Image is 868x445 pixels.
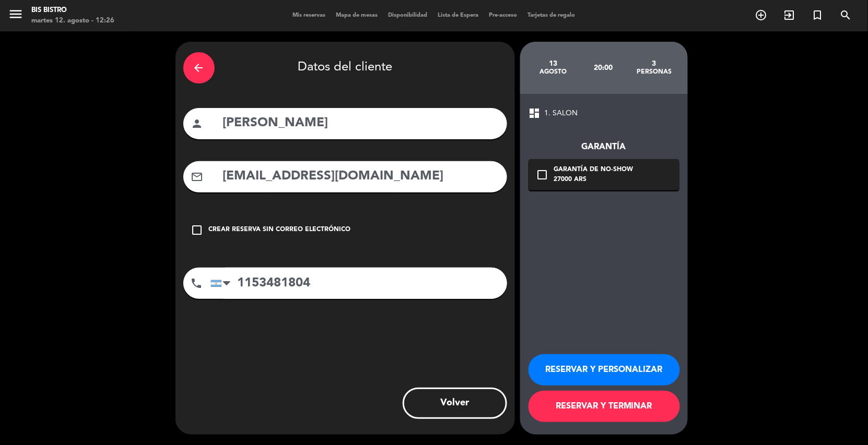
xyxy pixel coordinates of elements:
i: phone [191,277,203,290]
div: martes 12. agosto - 12:26 [31,16,114,26]
i: check_box_outline_blank [536,169,549,181]
i: menu [8,6,24,22]
div: Crear reserva sin correo electrónico [209,225,351,235]
span: Mis reservas [288,13,331,18]
button: RESERVAR Y TERMINAR [529,391,680,422]
div: 13 [528,59,579,68]
div: Garantía [529,140,679,154]
span: Disponibilidad [383,13,433,18]
button: Volver [403,388,507,419]
button: menu [8,6,24,26]
i: mail_outline [191,171,204,183]
div: 27000 ARS [554,175,634,185]
span: dashboard [529,107,541,119]
i: turned_in_not [812,9,824,21]
span: Tarjetas de regalo [523,13,581,18]
i: check_box_outline_blank [191,224,204,236]
div: Bis Bistro [31,5,114,16]
i: add_circle_outline [755,9,768,21]
div: 3 [629,59,679,68]
div: Garantía de no-show [554,165,634,175]
i: arrow_back [193,62,205,74]
input: Número de teléfono... [210,268,507,299]
input: Nombre del cliente [222,113,499,134]
button: RESERVAR Y PERSONALIZAR [529,354,680,386]
i: search [840,9,852,21]
span: 1. SALON [545,107,578,119]
div: Datos del cliente [183,50,507,86]
span: Pre-acceso [484,13,523,18]
i: person [191,117,204,130]
span: Lista de Espera [433,13,484,18]
div: personas [629,68,679,76]
input: Email del cliente [222,166,499,187]
span: Mapa de mesas [331,13,383,18]
div: 20:00 [578,50,629,86]
i: exit_to_app [783,9,796,21]
div: agosto [528,68,579,76]
div: Argentina: +54 [211,268,235,298]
